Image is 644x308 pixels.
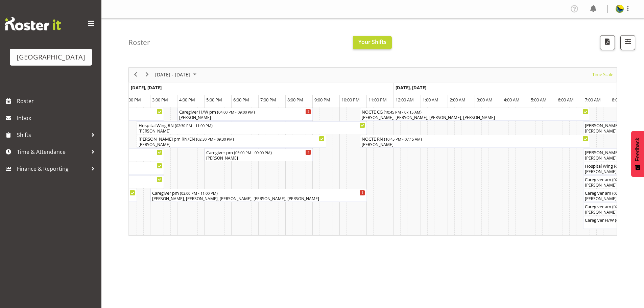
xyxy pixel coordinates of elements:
[130,68,141,82] div: previous period
[600,35,615,50] button: Download a PDF of the roster according to the set date range.
[385,136,421,142] span: 10:45 PM - 07:15 AM
[139,142,325,148] div: [PERSON_NAME]
[154,70,199,79] button: September 2025
[179,97,195,103] span: 4:00 PM
[17,96,98,106] span: Roster
[179,108,311,115] div: Caregiver H/W pm ( )
[154,70,191,79] span: [DATE] - [DATE]
[423,97,438,103] span: 1:00 AM
[592,70,614,79] span: Time Scale
[233,97,249,103] span: 6:00 PM
[197,136,233,142] span: 02:30 PM - 09:30 PM
[5,17,61,30] img: Rosterit website logo
[396,85,426,91] span: [DATE], [DATE]
[177,108,313,121] div: Caregiver H/W pm Begin From Saturday, September 6, 2025 at 4:00:00 PM GMT+12:00 Ends At Saturday,...
[362,142,588,148] div: [PERSON_NAME]
[206,155,311,161] div: [PERSON_NAME]
[206,149,311,156] div: Caregiver pm ( )
[17,113,98,123] span: Inbox
[179,115,311,121] div: [PERSON_NAME]
[128,39,150,46] h4: Roster
[181,190,216,196] span: 03:00 PM - 11:00 PM
[585,97,601,103] span: 7:00 AM
[152,196,365,202] div: [PERSON_NAME], [PERSON_NAME], [PERSON_NAME], [PERSON_NAME], [PERSON_NAME]
[153,68,200,82] div: September 01 - 07, 2025
[235,150,270,155] span: 05:00 PM - 09:00 PM
[358,38,386,46] span: Your Shifts
[176,123,211,128] span: 02:30 PM - 11:00 PM
[125,97,141,103] span: 2:00 PM
[616,5,624,13] img: gemma-hall22491374b5f274993ff8414464fec47f.png
[531,97,547,103] span: 5:00 AM
[218,109,254,115] span: 04:00 PM - 09:00 PM
[128,67,617,236] div: Timeline Week of September 1, 2025
[131,70,140,79] button: Previous
[353,36,392,49] button: Your Shifts
[360,135,590,148] div: NOCTE RN Begin From Saturday, September 6, 2025 at 10:45:00 PM GMT+12:00 Ends At Sunday, Septembe...
[137,121,367,134] div: Hospital Wing RN Begin From Saturday, September 6, 2025 at 2:30:00 PM GMT+12:00 Ends At Saturday,...
[396,97,414,103] span: 12:00 AM
[137,135,326,148] div: Ressie pm RN/EN Begin From Saturday, September 6, 2025 at 2:30:00 PM GMT+12:00 Ends At Saturday, ...
[131,85,162,91] span: [DATE], [DATE]
[139,135,325,142] div: [PERSON_NAME] pm RN/EN ( )
[205,148,313,161] div: Caregiver pm Begin From Saturday, September 6, 2025 at 5:00:00 PM GMT+12:00 Ends At Saturday, Sep...
[206,97,222,103] span: 5:00 PM
[152,189,365,196] div: Caregiver pm ( )
[17,147,88,157] span: Time & Attendance
[260,97,276,103] span: 7:00 PM
[362,115,588,121] div: [PERSON_NAME], [PERSON_NAME], [PERSON_NAME], [PERSON_NAME]
[139,128,365,134] div: [PERSON_NAME]
[591,70,615,79] button: Time Scale
[287,97,303,103] span: 8:00 PM
[141,68,153,82] div: next period
[612,97,628,103] span: 8:00 AM
[385,109,420,115] span: 10:45 PM - 07:15 AM
[631,131,644,177] button: Feedback - Show survey
[341,97,360,103] span: 10:00 PM
[450,97,466,103] span: 2:00 AM
[504,97,520,103] span: 4:00 AM
[152,97,168,103] span: 3:00 PM
[558,97,574,103] span: 6:00 AM
[620,35,635,50] button: Filter Shifts
[143,70,152,79] button: Next
[150,189,367,202] div: Caregiver pm Begin From Saturday, September 6, 2025 at 3:00:00 PM GMT+12:00 Ends At Saturday, Sep...
[362,108,588,115] div: NOCTE CG ( )
[362,135,588,142] div: NOCTE RN ( )
[314,97,330,103] span: 9:00 PM
[368,97,387,103] span: 11:00 PM
[477,97,493,103] span: 3:00 AM
[360,108,590,121] div: NOCTE CG Begin From Saturday, September 6, 2025 at 10:45:00 PM GMT+12:00 Ends At Sunday, Septembe...
[17,52,85,62] div: [GEOGRAPHIC_DATA]
[17,164,88,174] span: Finance & Reporting
[635,138,641,161] span: Feedback
[139,122,365,128] div: Hospital Wing RN ( )
[17,130,88,140] span: Shifts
